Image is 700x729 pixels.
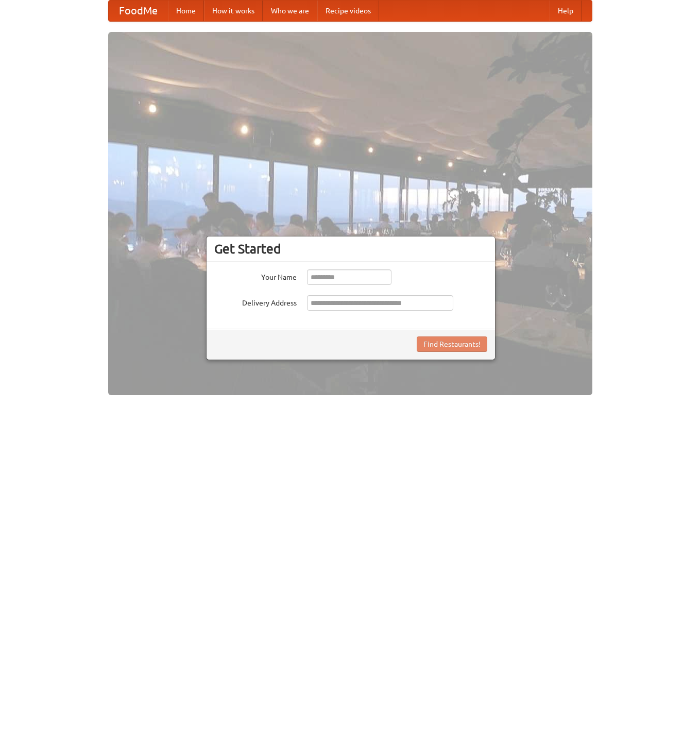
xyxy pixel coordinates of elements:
[214,295,297,308] label: Delivery Address
[417,336,487,352] button: Find Restaurants!
[109,1,168,21] a: FoodMe
[214,269,297,282] label: Your Name
[168,1,204,21] a: Home
[214,241,487,257] h3: Get Started
[317,1,379,21] a: Recipe videos
[550,1,582,21] a: Help
[263,1,317,21] a: Who we are
[204,1,263,21] a: How it works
